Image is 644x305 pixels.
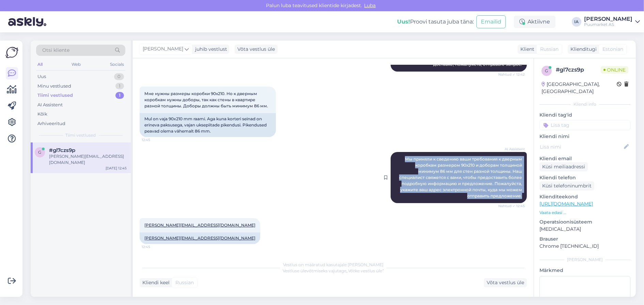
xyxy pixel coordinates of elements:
[539,133,630,140] p: Kliendi nimi
[397,18,474,26] div: Proovi tasuta juba täna:
[556,66,601,74] div: # gl7czs9p
[38,150,42,155] span: g
[37,73,46,80] div: Uus
[144,91,268,108] span: Мне нужны размеры коробки 90х210. Но к дверным коробкам нужны доборы, так как стены в квартире ра...
[66,132,96,138] span: Tiimi vestlused
[539,235,630,243] p: Brauser
[192,46,227,53] div: juhib vestlust
[539,174,630,181] p: Kliendi telefon
[539,210,630,216] p: Vaata edasi ...
[115,83,124,90] div: 1
[499,147,525,152] span: AI Assistent
[42,47,69,54] span: Otsi kliente
[539,120,630,130] input: Lisa tag
[498,72,525,77] span: Nähtud ✓ 12:42
[346,268,384,273] i: „Võtke vestlus üle”
[539,181,594,190] div: Küsi telefoninumbrit
[109,60,125,69] div: Socials
[175,279,194,286] span: Russian
[539,257,630,263] div: [PERSON_NAME]
[602,46,623,53] span: Estonian
[540,143,623,151] input: Lisa nimi
[283,268,384,273] span: Vestluse ülevõtmiseks vajutage
[601,66,628,74] span: Online
[144,235,255,241] a: [PERSON_NAME][EMAIL_ADDRESS][DOMAIN_NAME]
[518,46,534,53] div: Klient
[142,244,167,249] span: 12:45
[140,279,170,286] div: Kliendi keel
[539,155,630,162] p: Kliendi email
[584,22,632,27] div: Puumarket AS
[399,156,523,198] span: Мы приняли к сведению ваши требования к дверным коробкам размером 90х210 и доборам толщиной миним...
[539,193,630,200] p: Klienditeekond
[115,92,124,99] div: 1
[283,262,383,267] span: Vestlus on määratud kasutajale [PERSON_NAME]
[541,81,617,95] div: [GEOGRAPHIC_DATA], [GEOGRAPHIC_DATA]
[539,218,630,226] p: Operatsioonisüsteem
[49,147,75,153] span: #gl7czs9p
[70,60,82,69] div: Web
[37,102,63,108] div: AI Assistent
[540,46,559,53] span: Russian
[539,162,588,171] div: Küsi meiliaadressi
[37,92,73,99] div: Tiimi vestlused
[49,153,127,166] div: [PERSON_NAME][EMAIL_ADDRESS][DOMAIN_NAME]
[144,223,255,228] a: [PERSON_NAME][EMAIL_ADDRESS][DOMAIN_NAME]
[37,83,71,90] div: Minu vestlused
[235,45,278,54] div: Võta vestlus üle
[498,203,525,209] span: Nähtud ✓ 12:45
[539,267,630,274] p: Märkmed
[484,278,527,287] div: Võta vestlus üle
[5,46,18,59] img: Askly Logo
[584,16,640,27] a: [PERSON_NAME]Puumarket AS
[142,137,167,142] span: 12:45
[572,17,581,27] div: IA
[37,120,65,127] div: Arhiveeritud
[143,45,183,53] span: [PERSON_NAME]
[362,2,378,9] span: Luba
[36,60,44,69] div: All
[476,15,506,28] button: Emailid
[539,201,593,207] a: [URL][DOMAIN_NAME]
[539,111,630,119] p: Kliendi tag'id
[514,16,555,28] div: Aktiivne
[397,18,410,25] b: Uus!
[539,226,630,233] p: [MEDICAL_DATA]
[37,111,47,118] div: Kõik
[140,113,276,137] div: Mul on vaja 90x210 mm raami. Aga kuna korteri seinad on erineva paksusega, vajan uksepiitade pike...
[539,101,630,107] div: Kliendi info
[568,46,597,53] div: Klienditugi
[584,16,632,22] div: [PERSON_NAME]
[106,166,127,171] div: [DATE] 12:45
[539,243,630,250] p: Chrome [TECHNICAL_ID]
[114,73,124,80] div: 0
[545,68,548,73] span: g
